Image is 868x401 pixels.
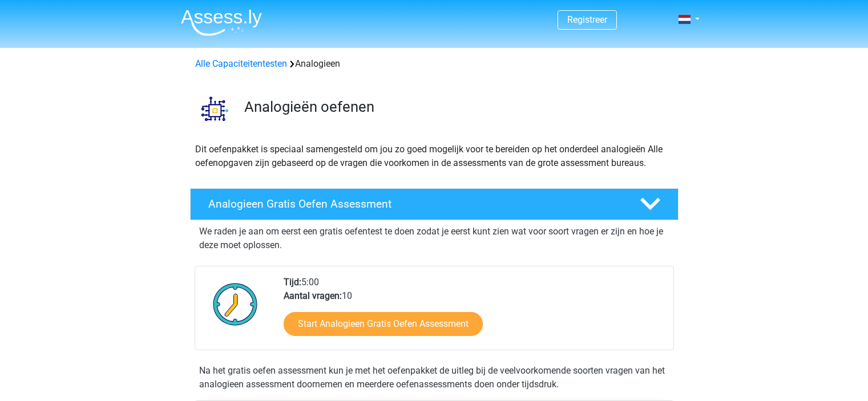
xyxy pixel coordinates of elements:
p: We raden je aan om eerst een gratis oefentest te doen zodat je eerst kunt zien wat voor soort vra... [199,225,669,252]
a: Analogieen Gratis Oefen Assessment [185,188,683,220]
div: Na het gratis oefen assessment kun je met het oefenpakket de uitleg bij de veelvoorkomende soorte... [195,364,674,391]
p: Dit oefenpakket is speciaal samengesteld om jou zo goed mogelijk voor te bereiden op het onderdee... [195,143,673,170]
a: Start Analogieen Gratis Oefen Assessment [284,312,483,336]
b: Aantal vragen: [284,290,342,301]
img: Assessly [181,9,262,36]
img: Klok [207,276,264,333]
div: 5:00 10 [275,276,673,350]
div: Analogieen [191,57,678,71]
h4: Analogieen Gratis Oefen Assessment [208,197,621,210]
a: Registreer [567,14,607,25]
b: Tijd: [284,277,301,287]
a: Alle Capaciteitentesten [195,58,287,69]
img: analogieen [191,84,239,133]
h3: Analogieën oefenen [244,98,669,116]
